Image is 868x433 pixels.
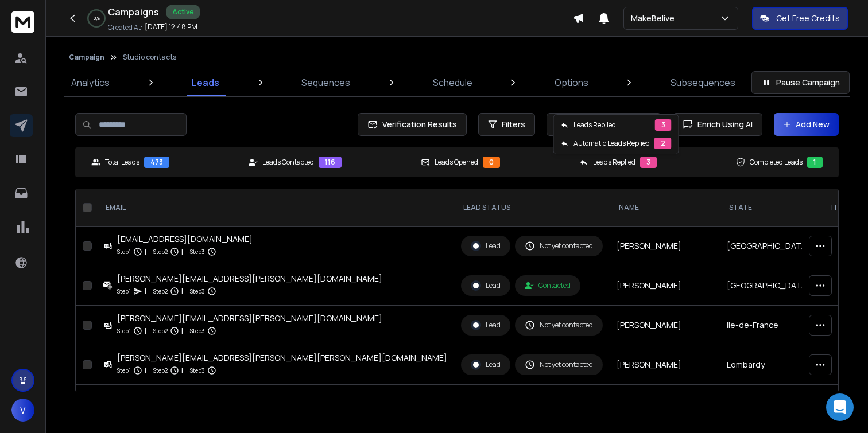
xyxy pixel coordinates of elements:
p: Step 1 [117,365,131,376]
button: Get Free Credits [752,7,848,30]
div: Not yet contacted [525,241,593,251]
div: 1 [807,157,823,168]
div: 116 [319,157,342,168]
p: | [181,246,183,258]
button: Enrich Using AI [673,113,762,136]
a: Subsequences [664,69,742,96]
div: Contacted [525,281,571,290]
p: Schedule [433,76,472,89]
p: Step 2 [153,286,168,297]
p: Step 3 [190,286,205,297]
div: 0 [483,157,500,168]
td: [PERSON_NAME] [610,306,720,345]
th: EMAIL [96,189,454,227]
td: Lombardy [720,345,820,385]
p: Sequences [301,76,350,89]
div: Not yet contacted [525,320,593,330]
p: | [145,286,146,297]
p: Options [555,76,588,89]
p: Total Leads [105,158,139,167]
p: Automatic Leads Replied [573,139,650,148]
th: State [720,189,820,227]
div: Lead [471,280,501,291]
p: Step 1 [117,286,131,297]
p: Created At: [108,23,142,32]
p: 0 % [94,15,100,22]
p: Analytics [71,76,110,89]
button: Pause Campaign [751,71,850,94]
a: Analytics [64,69,117,96]
p: Leads Replied [593,158,635,167]
div: [EMAIL_ADDRESS][DOMAIN_NAME] [117,233,253,245]
p: Get Free Credits [776,13,840,24]
p: Completed Leads [750,158,803,167]
p: Step 2 [153,325,168,337]
div: 3 [655,119,672,131]
span: Verification Results [378,119,457,130]
div: 3 [640,157,657,168]
p: | [181,286,183,297]
td: [PERSON_NAME] [610,266,720,306]
th: LEAD STATUS [454,189,610,227]
p: Leads Replied [573,120,616,130]
td: [US_STATE] [720,385,820,424]
h1: Campaigns [108,5,159,19]
div: Active [166,5,200,19]
td: [PERSON_NAME] [610,345,720,385]
p: Subsequences [671,76,735,89]
p: | [181,325,183,337]
p: MakeBelive [631,13,679,24]
button: Add New [774,113,839,136]
td: [GEOGRAPHIC_DATA] [720,266,820,306]
td: [GEOGRAPHIC_DATA] [720,227,820,266]
div: 2 [654,138,672,149]
div: Open Intercom Messenger [826,393,854,421]
td: Ile-de-France [720,306,820,345]
p: | [145,246,146,258]
p: Studio contacts [123,53,176,62]
span: Enrich Using AI [693,119,753,130]
span: Filters [502,119,525,130]
th: NAME [610,189,720,227]
div: Lead [471,320,501,330]
a: Sequences [294,69,357,96]
p: Leads [192,76,219,89]
div: Lead [471,360,501,370]
p: [DATE] 12:48 PM [145,22,197,32]
p: Leads Opened [435,158,478,167]
div: Not yet contacted [525,360,593,370]
p: Step 1 [117,325,131,337]
div: [PERSON_NAME][EMAIL_ADDRESS][PERSON_NAME][PERSON_NAME][DOMAIN_NAME] [117,352,447,364]
a: Options [548,69,595,96]
p: | [145,325,146,337]
div: [PERSON_NAME][EMAIL_ADDRESS][PERSON_NAME][DOMAIN_NAME] [117,313,382,324]
p: Step 2 [153,365,168,376]
p: Step 3 [190,246,205,258]
button: Campaign [69,53,104,62]
div: 473 [144,157,169,168]
p: | [181,365,183,376]
button: V [11,399,34,422]
button: Verification Results [358,113,467,136]
p: Step 2 [153,246,168,258]
a: Leads [185,69,226,96]
div: [PERSON_NAME][EMAIL_ADDRESS][PERSON_NAME][DOMAIN_NAME] [117,273,382,284]
td: [PERSON_NAME] [610,385,720,424]
p: Leads Contacted [262,158,314,167]
p: | [145,365,146,376]
p: Step 3 [190,325,205,337]
button: Filters [478,113,535,136]
a: Schedule [426,69,479,96]
td: [PERSON_NAME] [610,227,720,266]
p: Step 3 [190,365,205,376]
p: Step 1 [117,246,131,258]
div: Lead [471,241,501,251]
